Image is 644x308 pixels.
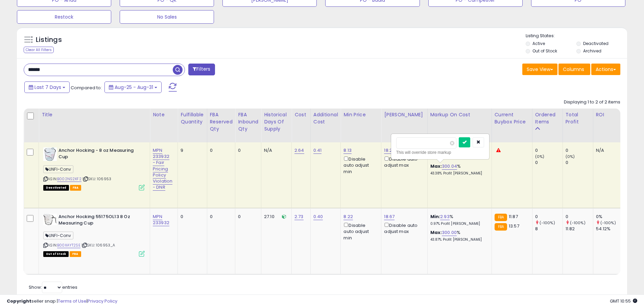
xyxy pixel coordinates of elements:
div: Clear All Filters [24,47,54,53]
div: Ordered Items [535,111,560,125]
span: Compared to: [71,85,102,91]
div: 0 [566,214,593,220]
a: 300.04 [442,163,457,170]
button: No Sales [120,10,214,24]
div: Markup on Cost [430,111,489,118]
div: 8 [535,226,563,232]
div: Disable auto adjust max [384,221,422,235]
span: 13.57 [509,223,519,229]
div: 0 [535,147,563,153]
div: ASIN: [43,214,145,256]
div: seller snap | | [7,298,117,305]
a: 18.67 [384,213,395,220]
button: Restock [17,10,111,24]
span: UNFI-Conv [43,165,73,173]
label: Out of Stock [532,48,557,54]
label: Active [532,41,545,46]
div: 9 [181,147,201,153]
div: This will override store markup [396,149,484,156]
span: All listings that are unavailable for purchase on Amazon for any reason other than out-of-stock [43,185,69,191]
p: 43.38% Profit [PERSON_NAME] [430,171,486,176]
span: Show: entries [29,284,77,290]
span: UNFI-Conv [43,232,73,239]
div: Displaying 1 to 2 of 2 items [564,99,620,105]
a: 0.41 [313,147,322,154]
span: Aug-25 - Aug-31 [115,84,153,91]
div: Title [42,111,147,118]
p: 43.87% Profit [PERSON_NAME] [430,237,486,242]
small: (-100%) [600,220,616,226]
div: 0 [566,147,593,153]
button: Last 7 Days [24,81,70,93]
div: 0 [238,147,256,153]
div: Disable auto adjust min [343,221,376,241]
a: MPN 233932 - Fair Pricing Policy Violation - DNR [153,147,172,191]
span: FBA [70,185,81,191]
label: Deactivated [583,41,609,46]
div: % [430,230,486,242]
span: | SKU: 106953_A [81,242,115,248]
div: 0 [566,160,593,166]
div: ASIN: [43,147,145,190]
button: Filters [188,64,215,75]
div: 0 [535,160,563,166]
div: Cost [294,111,308,118]
small: (0%) [535,154,545,159]
label: Archived [583,48,601,54]
a: MPN 233932 [153,213,169,226]
a: B002NS2XF2 [57,176,81,182]
div: 11.82 [566,226,593,232]
b: Anchor Hocking - 8 oz Measuring Cup [58,147,141,162]
th: The percentage added to the cost of goods (COGS) that forms the calculator for Min & Max prices. [427,109,492,142]
div: N/A [596,147,618,153]
div: Total Profit [566,111,590,125]
div: Additional Cost [313,111,338,125]
span: 2025-09-8 10:55 GMT [610,298,637,304]
a: 2.73 [294,213,304,220]
a: 8.13 [343,147,352,154]
strong: Copyright [7,298,31,304]
button: Save View [522,64,557,75]
a: 2.93 [440,213,450,220]
img: 51uIYyJi3FL._SL40_.jpg [43,147,57,161]
div: Note [153,111,175,118]
b: Max: [430,163,442,169]
small: FBA [495,223,507,231]
p: 0.97% Profit [PERSON_NAME] [430,221,486,226]
span: FBA [70,251,81,257]
div: FBA inbound Qty [238,111,258,133]
b: Max: [430,229,442,236]
div: 0 [535,214,563,220]
div: Fulfillable Quantity [181,111,204,125]
span: 11.87 [509,213,518,220]
div: ROI [596,111,621,118]
div: 0 [210,214,230,220]
span: | SKU: 106953 [82,176,111,182]
div: 0% [596,214,623,220]
div: % [430,163,486,176]
span: All listings that are currently out of stock and unavailable for purchase on Amazon [43,251,69,257]
div: 0 [181,214,201,220]
div: % [430,214,486,226]
b: Anchor Hocking 55175OL13 8 Oz Measuring Cup [58,214,141,228]
div: [PERSON_NAME] [384,111,424,118]
a: Privacy Policy [88,298,117,304]
p: Listing States: [526,33,627,39]
div: Disable auto adjust max [384,155,422,168]
div: Historical Days Of Supply [264,111,289,133]
div: Disable auto adjust min [343,155,376,175]
button: Aug-25 - Aug-31 [104,81,162,93]
a: 8.22 [343,213,353,220]
div: 54.12% [596,226,623,232]
div: FBA Reserved Qty [210,111,233,133]
a: 2.64 [294,147,304,154]
button: Columns [558,64,590,75]
span: Last 7 Days [34,84,61,91]
div: 0 [210,147,230,153]
small: (-100%) [570,220,586,226]
h5: Listings [36,35,62,45]
div: Current Buybox Price [495,111,529,125]
a: 18.26 [384,147,395,154]
div: Min Price [343,111,378,118]
a: B00XAYT2SE [57,242,80,248]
